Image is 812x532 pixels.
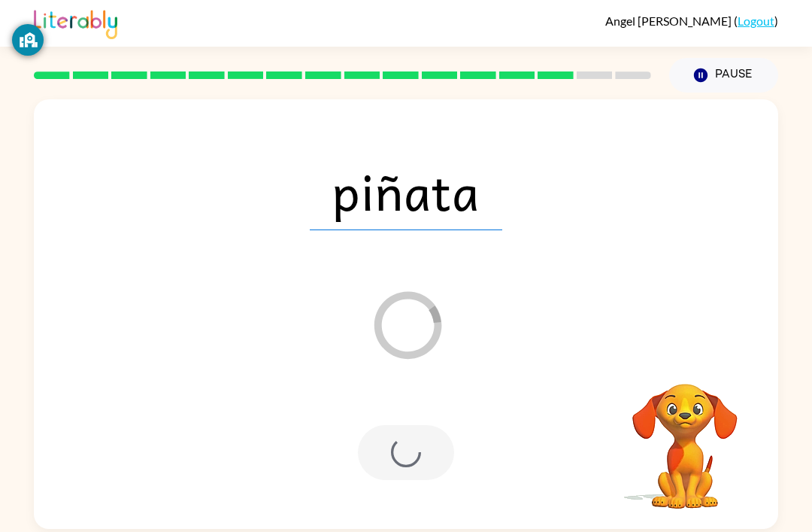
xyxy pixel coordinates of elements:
[738,14,774,28] a: Logout
[12,24,44,56] button: GoGuardian Privacy Information
[34,6,117,39] img: Literably
[605,14,734,28] span: Angel [PERSON_NAME]
[669,58,778,93] button: Pause
[310,152,502,230] span: piñata
[610,360,760,511] video: Your browser must support playing .mp4 files to use Literably. Please try using another browser.
[605,14,778,28] div: ( )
